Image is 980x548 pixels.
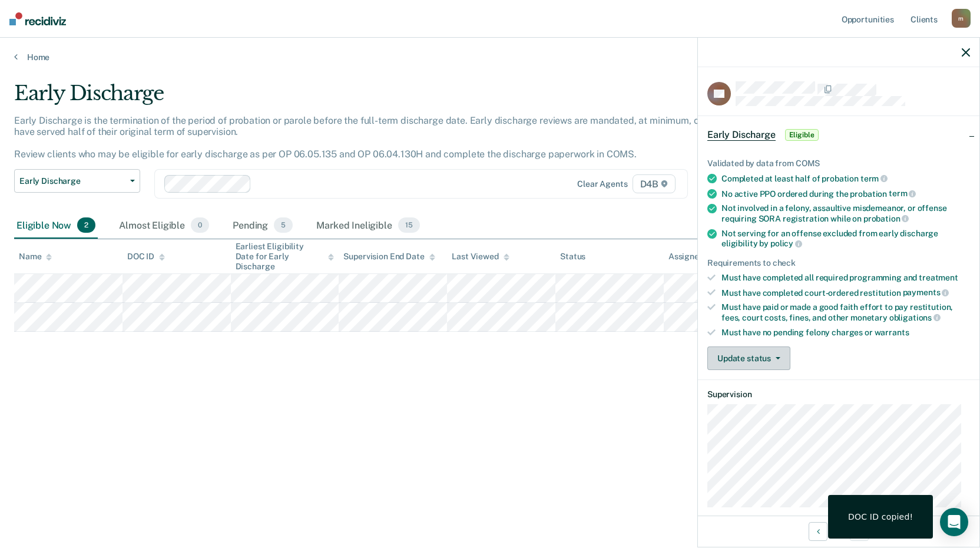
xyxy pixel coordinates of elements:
[560,252,585,262] div: Status
[707,129,776,141] span: Early Discharge
[707,389,970,400] dt: Supervision
[14,81,749,115] div: Early Discharge
[889,189,916,198] span: term
[14,213,98,239] div: Eligible Now
[721,328,970,338] div: Must have no pending felony charges or
[236,242,335,271] div: Earliest Eligibility Date for Early Discharge
[577,179,627,189] div: Clear agents
[721,302,970,322] div: Must have paid or made a good faith effort to pay restitution, fees, court costs, fines, and othe...
[343,252,435,262] div: Supervision End Date
[903,288,949,297] span: payments
[117,213,211,239] div: Almost Eligible
[274,217,293,233] span: 5
[14,115,746,160] p: Early Discharge is the termination of the period of probation or parole before the full-term disc...
[707,258,970,268] div: Requirements to check
[698,116,979,154] div: Early DischargeEligible
[875,328,909,337] span: warrants
[398,217,420,233] span: 15
[919,273,958,282] span: treatment
[860,174,888,183] span: term
[707,346,790,370] button: Update status
[633,174,676,193] span: D4B
[721,189,970,199] div: No active PPO ordered during the probation
[314,213,422,239] div: Marked Ineligible
[848,511,913,522] div: DOC ID copied!
[785,129,819,141] span: Eligible
[127,252,165,262] div: DOC ID
[707,159,970,169] div: Validated by data from COMS
[863,214,909,223] span: probation
[77,217,95,233] span: 2
[452,252,509,262] div: Last Viewed
[19,252,52,262] div: Name
[770,239,802,248] span: policy
[698,516,979,547] div: 2 / 2
[9,12,66,25] img: Recidiviz
[721,203,970,223] div: Not involved in a felony, assaultive misdemeanor, or offense requiring SORA registration while on
[230,213,295,239] div: Pending
[721,288,970,298] div: Must have completed court-ordered restitution
[952,9,971,28] div: m
[668,252,724,262] div: Assigned to
[19,176,125,186] span: Early Discharge
[721,173,970,184] div: Completed at least half of probation
[191,217,209,233] span: 0
[721,229,970,249] div: Not serving for an offense excluded from early discharge eligibility by
[889,313,941,322] span: obligations
[14,52,966,62] a: Home
[809,522,827,541] button: Previous Opportunity
[940,508,968,536] div: Open Intercom Messenger
[721,273,970,283] div: Must have completed all required programming and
